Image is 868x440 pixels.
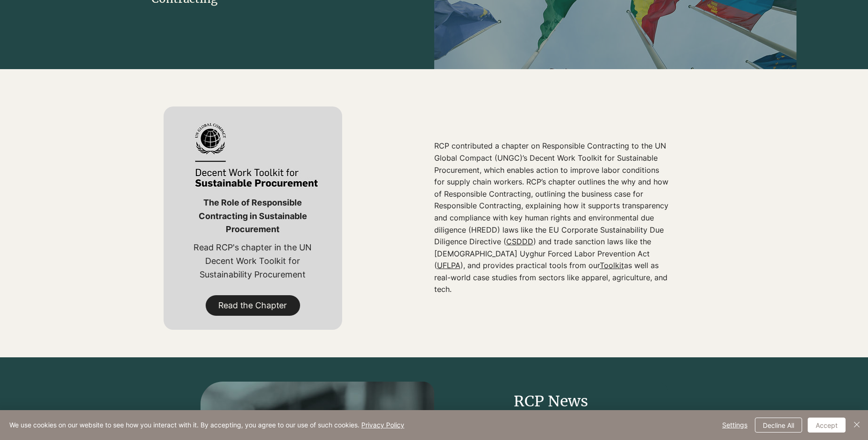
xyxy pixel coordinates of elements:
button: Close [851,418,862,433]
img: UNGC_decent_work_logo_edited.jpg [181,121,324,192]
button: Accept [808,418,846,433]
a: Read the Chapter [206,295,300,316]
span: We use cookies on our website to see how you interact with it. By accepting, you agree to our use... [9,421,404,429]
a: Privacy Policy [361,421,404,429]
span: Settings [722,418,747,432]
span: Read RCP's chapter in the UN Decent Work Toolkit for Sustainability Procurement [194,242,312,279]
p: RCP contributed a chapter on Responsible Contracting to the UN Global Compact (UNGC)’s Decent Wor... [434,140,670,296]
button: Decline All [755,418,802,433]
h2: RCP News [457,391,646,412]
img: Close [851,419,862,430]
span: The Role of Responsible Contracting in Sustainable Procurement [199,198,307,234]
a: UFLPA [437,261,460,270]
span: Read the Chapter [218,300,287,312]
a: CSDDD [506,237,533,246]
a: Toolkit [600,261,624,270]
